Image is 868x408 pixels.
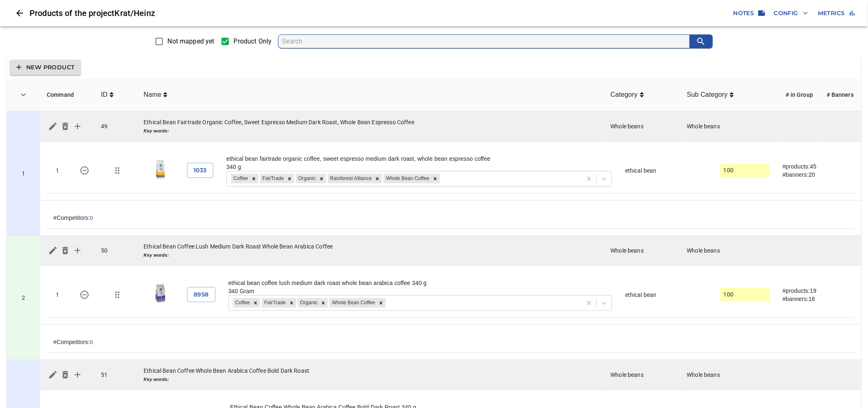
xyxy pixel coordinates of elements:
button: Move/change group for 1033 [107,161,127,180]
td: Ethical Bean Coffee Lush Medium Dark Roast Whole Bean Arabica Coffee [137,236,604,266]
span: Notes [733,8,764,18]
div: Organic [296,174,317,183]
td: Whole beans [604,236,681,266]
b: Key words: [144,377,169,382]
td: Whole beans [681,112,779,141]
div: #products: 19 [783,287,848,295]
div: Rainforest Alliance [328,174,373,183]
input: search [282,35,690,48]
button: 8958 [187,287,215,302]
span: Name [144,90,167,100]
td: ethical bean [619,272,714,318]
div: Whole Bean Coffee [329,298,376,308]
td: ethical bean [619,148,714,194]
div: 340 g [226,163,612,171]
td: 1 [47,148,68,194]
div: #Competitors: [53,338,848,346]
td: Whole beans [604,112,681,141]
span: ID [101,90,114,100]
div: Remove FairTrade [285,174,294,183]
td: Whole beans [604,360,681,390]
span: 8958 [194,289,209,300]
th: Command [40,78,94,112]
div: #products: 45 [783,162,848,171]
div: ethical bean coffee lush medium dark roast whole bean arabica coffee 340 g [228,279,612,287]
span: Not mapped yet [168,36,215,46]
button: 1033 - ethical bean fairtrade organic coffee, sweet espresso medium dark roast, whole bean espres... [75,161,94,180]
b: Key words: [144,253,169,258]
div: FairTrade [260,174,285,183]
th: # Banners [820,78,861,112]
button: Close [10,3,30,23]
td: 50 - Ethical Bean Coffee Lush Medium Dark Roast Whole Bean Arabica Coffee [7,236,40,360]
td: 49 - Ethical Bean Fairtrade Organic Coffee, Sweet Espresso Medium Dark Roast, Whole Bean Espresso... [7,112,40,236]
td: Whole beans [681,360,779,390]
td: 50 [94,236,137,266]
div: Remove Organic [319,298,328,308]
button: 0 [90,339,93,345]
div: Coffee [233,298,251,308]
input: actual size [724,289,766,301]
td: 1 [47,272,68,318]
button: Move/change group for 8958 [107,285,127,305]
div: Remove Whole Bean Coffee [431,174,440,183]
div: ethical bean fairtrade organic coffee, sweet espresso medium dark roast, whole bean espresso coffee [226,155,612,163]
span: Category [611,90,644,100]
div: #banners: 16 [783,295,848,303]
img: lush whole bean medium dark roast [150,283,171,304]
button: 0 [90,215,93,221]
span: Config [774,8,808,18]
span: Name [144,90,163,100]
span: New Product [16,62,74,73]
td: 49 [94,112,137,141]
div: #Competitors: [53,214,848,222]
td: 51 [94,360,137,390]
div: Whole Bean Coffee [384,174,430,183]
button: 1033 [187,163,213,178]
span: Product Only [234,36,272,46]
b: Key words: [144,128,169,133]
td: Whole beans [681,236,779,266]
div: Remove FairTrade [287,298,296,308]
div: 340 Gram [228,287,612,295]
div: #banners: 20 [783,171,848,179]
img: whole bean sweet espresso - medium dark [150,159,171,180]
span: Category [611,90,640,100]
div: Remove Coffee [249,174,258,183]
span: Sub Category [687,90,730,100]
button: New Product [10,60,81,75]
div: FairTrade [262,298,287,308]
td: Ethical Bean Coffee Whole Bean Arabica Coffee Bold Dark Roast [137,360,604,390]
input: actual size [724,164,766,177]
div: Remove Coffee [251,298,260,308]
td: Ethical Bean Fairtrade Organic Coffee, Sweet Espresso Medium Dark Roast, Whole Bean Espresso Coffee [137,112,604,141]
div: Remove Organic [317,174,326,183]
th: # in Group [779,78,820,112]
span: ID [101,90,110,100]
span: 1033 [194,165,207,176]
h6: Products of the project Krat/Heinz [30,7,730,20]
button: Metrics [815,6,858,21]
button: Notes [730,6,767,21]
span: Metrics [818,8,855,18]
span: Sub Category [687,90,734,100]
div: Remove Whole Bean Coffee [377,298,386,308]
div: Remove Rainforest Alliance [373,174,382,183]
div: Organic [298,298,319,308]
button: Config [771,6,811,21]
button: search [690,35,713,48]
button: 8958 - ethical bean coffee lush medium dark roast whole bean arabica coffee 340 g [75,285,94,305]
div: Coffee [231,174,249,183]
